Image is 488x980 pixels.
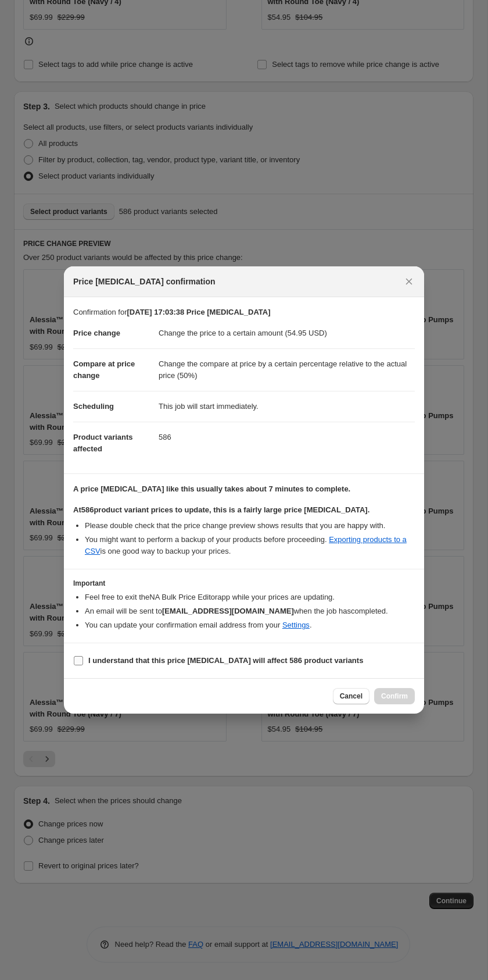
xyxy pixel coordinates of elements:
[85,591,415,603] li: Feel free to exit the NA Bulk Price Editor app while your prices are updating.
[73,505,369,514] b: At 586 product variant prices to update, this is a fairly large price [MEDICAL_DATA].
[159,318,415,348] dd: Change the price to a certain amount (54.95 USD)
[159,422,415,452] dd: 586
[85,534,415,557] li: You might want to perform a backup of your products before proceeding. is one good way to backup ...
[73,433,133,453] span: Product variants affected
[73,402,114,411] span: Scheduling
[159,348,415,391] dd: Change the compare at price by a certain percentage relative to the actual price (50%)
[73,276,216,287] span: Price [MEDICAL_DATA] confirmation
[85,535,407,555] a: Exporting products to a CSV
[73,307,415,318] p: Confirmation for
[159,391,415,422] dd: This job will start immediately.
[85,605,415,617] li: An email will be sent to when the job has completed .
[85,520,415,532] li: Please double check that the price change preview shows results that you are happy with.
[88,656,363,665] b: I understand that this price [MEDICAL_DATA] will affect 586 product variants
[73,484,350,493] b: A price [MEDICAL_DATA] like this usually takes about 7 minutes to complete.
[73,579,415,588] h3: Important
[85,619,415,631] li: You can update your confirmation email address from your .
[127,308,270,316] b: [DATE] 17:03:38 Price [MEDICAL_DATA]
[282,621,310,629] a: Settings
[73,359,135,380] span: Compare at price change
[73,329,120,337] span: Price change
[333,688,369,704] button: Cancel
[162,607,294,615] b: [EMAIL_ADDRESS][DOMAIN_NAME]
[340,692,363,701] span: Cancel
[401,273,417,290] button: Close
